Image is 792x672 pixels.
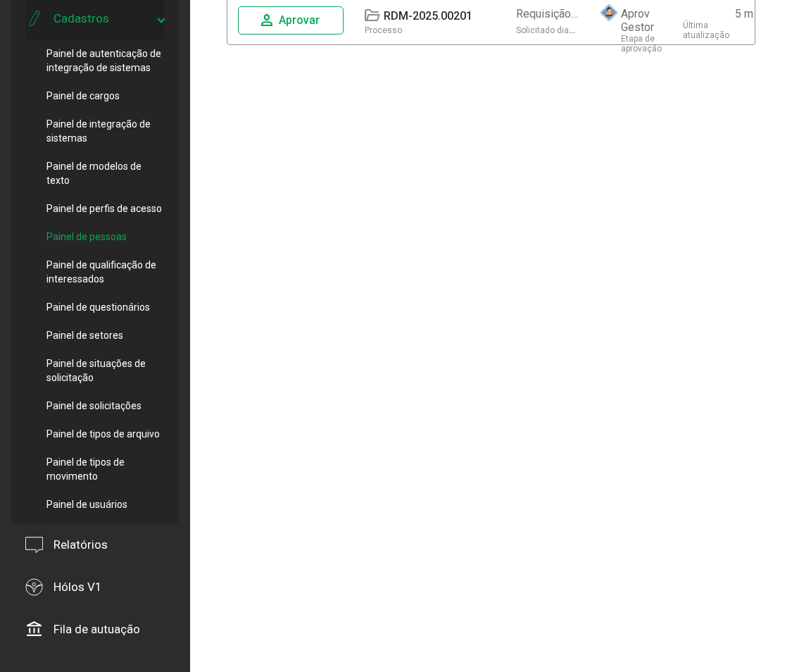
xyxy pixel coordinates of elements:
button: Aprovar [238,6,344,35]
span: Painel de integração de sistemas [46,117,164,145]
span: Aprovar [279,13,320,27]
div: Etapa de aprovação [621,34,662,54]
span: Painel de tipos de arquivo [46,427,160,441]
div: Requisição de materiais [516,7,579,20]
span: Painel de solicitações [46,399,142,413]
span: Painel de autenticação de integração de sistemas [46,46,164,75]
span: Painel de questionários [46,300,150,314]
div: Cadastros [54,11,109,25]
div: Relatórios [54,537,108,552]
mat-icon: person [258,12,275,29]
div: RDM-2025.00201 [384,9,472,23]
span: Painel de tipos de movimento [46,455,164,483]
span: Painel de usuários [46,497,127,511]
span: Painel de perfis de acesso [46,201,162,216]
div: Última atualização [683,20,753,40]
mat-icon: folder_open [363,7,380,24]
span: Painel de qualificação de interessados [46,258,164,286]
span: Painel de cargos [46,89,120,103]
div: Aprov Gestor [621,7,662,34]
span: Painel de setores [46,328,123,342]
div: Fila de autuação [54,622,140,636]
div: Processo [365,25,402,35]
span: Painel de situações de solicitação [46,356,164,385]
span: Painel de modelos de texto [46,159,164,187]
div: Cadastros [25,39,164,523]
div: 5 m [735,7,753,20]
span: Painel de pessoas [46,230,127,244]
div: Hólos V1 [54,580,102,594]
